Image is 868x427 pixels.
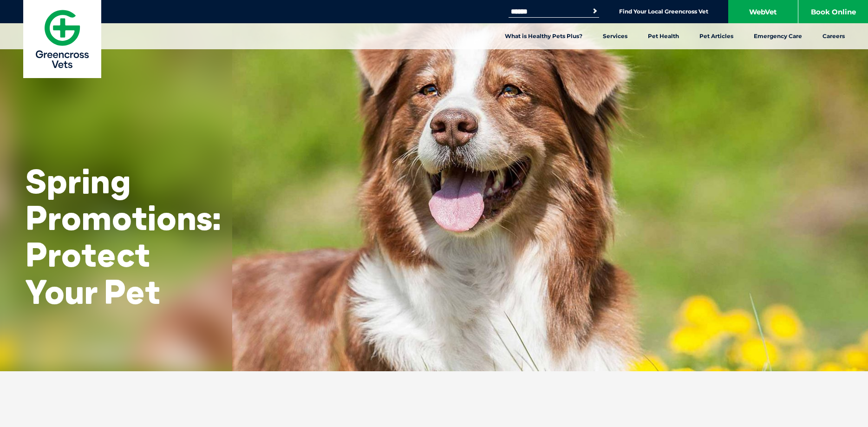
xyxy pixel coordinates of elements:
a: What is Healthy Pets Plus? [495,23,593,49]
h2: Spring Promotions: Protect Your Pet [26,163,221,310]
button: Search [590,7,600,16]
a: Emergency Care [744,23,812,49]
a: Services [593,23,638,49]
a: Find Your Local Greencross Vet [619,8,708,15]
a: Pet Health [638,23,689,49]
a: Careers [812,23,855,49]
a: Pet Articles [689,23,744,49]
